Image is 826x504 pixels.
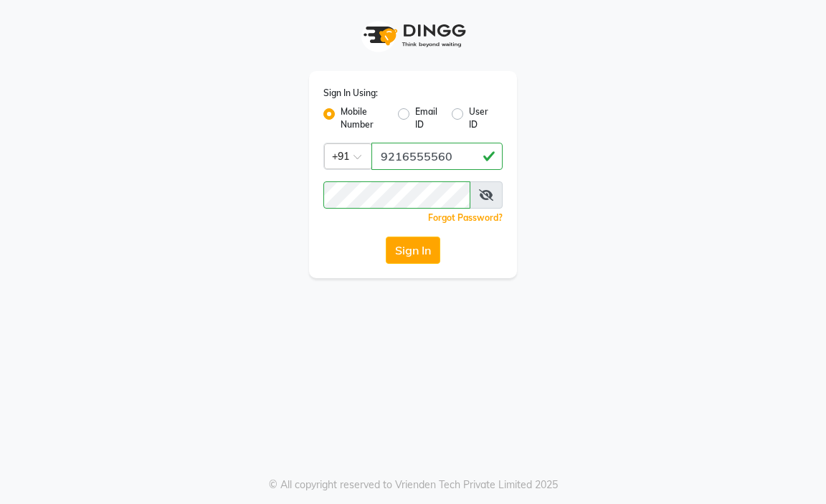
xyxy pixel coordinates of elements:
label: Email ID [415,105,440,131]
label: User ID [469,105,491,131]
a: Forgot Password? [428,212,503,223]
button: Sign In [386,237,440,264]
label: Mobile Number [341,105,386,131]
input: Username [371,143,503,170]
label: Sign In Using: [323,87,378,100]
input: Username [323,181,470,209]
img: logo1.svg [356,14,470,57]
